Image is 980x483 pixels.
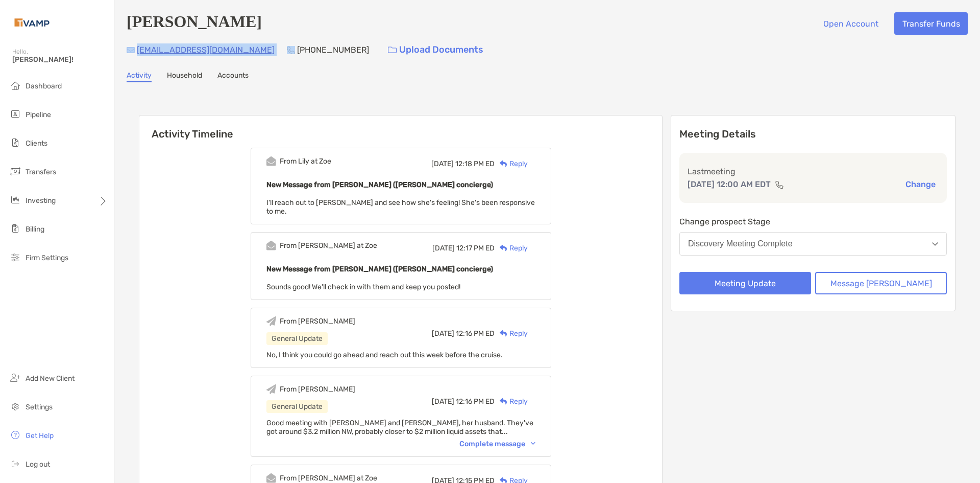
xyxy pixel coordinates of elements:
span: [DATE] [432,397,454,406]
a: Upload Documents [381,39,490,61]
img: add_new_client icon [9,372,21,384]
p: Last meeting [688,165,939,178]
span: Transfers [26,168,56,176]
span: Log out [26,460,50,469]
div: General Update [266,332,328,345]
img: Reply icon [500,398,507,405]
img: Event icon [266,316,276,326]
div: Reply [495,328,528,339]
span: [DATE] [432,329,454,338]
div: Reply [495,396,528,407]
b: New Message from [PERSON_NAME] ([PERSON_NAME] concierge) [266,265,493,273]
img: Email Icon [127,47,135,53]
img: Open dropdown arrow [932,242,938,246]
span: Investing [26,196,56,205]
div: Discovery Meeting Complete [688,239,793,248]
p: Change prospect Stage [679,215,947,228]
span: Dashboard [26,82,62,90]
img: transfers icon [9,165,21,177]
img: Event icon [266,384,276,394]
span: Add New Client [26,374,75,383]
span: 12:17 PM ED [456,244,495,252]
h6: Activity Timeline [139,116,662,140]
button: Meeting Update [679,272,811,294]
p: [EMAIL_ADDRESS][DOMAIN_NAME] [137,43,275,56]
img: dashboard icon [9,79,21,91]
span: [DATE] [431,159,454,168]
img: Reply icon [500,330,507,337]
span: Sounds good! We'll check in with them and keep you posted! [266,283,460,291]
span: Good meeting with [PERSON_NAME] and [PERSON_NAME], her husband. They've got around $3.2 million N... [266,419,533,436]
span: 12:16 PM ED [456,397,495,406]
div: From Lily at Zoe [280,157,331,166]
a: Activity [127,71,152,82]
span: 12:16 PM ED [456,329,495,338]
div: Reply [495,243,528,254]
div: Reply [495,158,528,169]
div: From [PERSON_NAME] [280,317,355,326]
img: clients icon [9,136,21,149]
span: 12:18 PM ED [455,159,495,168]
button: Message [PERSON_NAME] [815,272,947,294]
h4: [PERSON_NAME] [127,12,262,35]
span: [DATE] [432,244,455,252]
img: firm-settings icon [9,251,21,263]
img: Reply icon [500,245,507,251]
img: billing icon [9,222,21,235]
span: Pipeline [26,110,51,119]
img: logout icon [9,457,21,470]
img: communication type [775,180,784,189]
div: From [PERSON_NAME] at Zoe [280,241,377,250]
div: General Update [266,400,328,413]
span: [PERSON_NAME]! [12,55,108,64]
img: pipeline icon [9,108,21,120]
p: Meeting Details [679,128,947,141]
p: [DATE] 12:00 AM EDT [688,178,771,191]
span: Firm Settings [26,254,68,262]
b: New Message from [PERSON_NAME] ([PERSON_NAME] concierge) [266,180,493,189]
button: Change [902,179,939,190]
a: Accounts [217,71,249,82]
img: Event icon [266,156,276,166]
img: button icon [388,47,397,54]
img: Event icon [266,473,276,483]
img: Event icon [266,241,276,250]
span: No, I think you could go ahead and reach out this week before the cruise. [266,351,503,359]
span: Clients [26,139,47,148]
img: Reply icon [500,160,507,167]
img: Phone Icon [287,46,295,54]
img: Zoe Logo [12,4,52,41]
a: Household [167,71,202,82]
span: I'll reach out to [PERSON_NAME] and see how she's feeling! She's been responsive to me. [266,198,535,216]
p: [PHONE_NUMBER] [297,43,369,56]
span: Settings [26,403,53,411]
img: investing icon [9,194,21,206]
button: Open Account [815,12,886,35]
button: Discovery Meeting Complete [679,232,947,256]
img: Chevron icon [531,442,535,445]
span: Billing [26,225,44,234]
div: From [PERSON_NAME] [280,385,355,394]
button: Transfer Funds [894,12,968,35]
div: Complete message [459,440,535,448]
img: settings icon [9,400,21,412]
img: get-help icon [9,429,21,441]
div: From [PERSON_NAME] at Zoe [280,474,377,482]
span: Get Help [26,431,54,440]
